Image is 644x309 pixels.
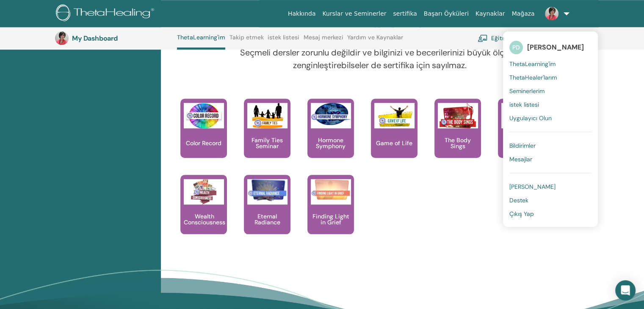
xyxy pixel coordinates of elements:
a: Hakkında [285,6,319,22]
p: Game of Life [373,140,416,146]
a: Çıkış Yap [509,207,591,221]
a: Finding Light in Grief Finding Light in Grief [307,175,354,251]
a: Kaynaklar [472,6,509,22]
a: Bildirimler [509,139,591,152]
img: logo.png [56,4,157,23]
img: Game of Life [374,103,415,128]
a: Mağaza [508,6,538,22]
a: Uygulayıcı Olun [509,111,591,125]
a: ThetaLearning'im [509,57,591,71]
a: istek listesi [509,98,591,111]
div: Open Intercom Messenger [615,280,636,301]
span: Çıkış Yap [509,210,534,218]
img: default.jpg [55,31,69,45]
a: True Alignment With Your Soul Purpose True Alignment With Your Soul Purpose [498,99,544,175]
span: [PERSON_NAME] [509,183,556,190]
a: Mesaj merkezi [304,34,343,47]
span: Bildirimler [509,142,536,149]
a: Başarı Öyküleri [420,6,472,22]
span: Seminerlerim [509,87,544,95]
img: Family Ties Seminar [247,103,287,128]
p: Color Record [182,140,225,146]
img: Color Record [184,103,224,128]
a: Takip etmek [229,34,264,47]
span: istek listesi [509,101,539,108]
p: Family Ties Seminar [244,137,290,149]
p: Wealth Consciousness [180,213,229,225]
a: Color Record Color Record [180,99,227,175]
span: Uygulayıcı Olun [509,114,552,122]
a: Family Ties Seminar Family Ties Seminar [244,99,290,175]
a: Hesabım [557,29,595,47]
span: [PERSON_NAME] [527,43,584,52]
a: Wealth Consciousness Wealth Consciousness [180,175,227,251]
a: Eğitmen Panosu [478,29,536,47]
a: ThetaLearning'im [177,34,225,50]
a: Kurslar ve Seminerler [319,6,390,22]
p: Eternal Radiance [244,213,290,225]
img: chalkboard-teacher.svg [478,34,488,42]
a: Game of Life Game of Life [371,99,417,175]
span: PD [509,41,523,54]
a: ThetaHealer'larım [509,71,591,84]
img: Hormone Symphony [311,103,351,125]
a: Yardım ve Kaynaklar [347,34,403,47]
img: True Alignment With Your Soul Purpose [501,103,542,126]
a: Seminerlerim [509,84,591,98]
img: Finding Light in Grief [311,179,351,201]
a: The Body Sings The Body Sings [434,99,481,175]
p: Seçmeli dersler zorunlu değildir ve bilginizi ve becerilerinizi büyük ölçüde zenginleştirebilsele... [232,46,528,72]
img: Eternal Radiance [247,179,287,201]
a: istek listesi [268,34,299,47]
span: Destek [509,196,528,204]
p: Finding Light in Grief [307,213,354,225]
img: Wealth Consciousness [184,179,224,204]
span: ThetaHealer'larım [509,74,557,81]
a: Mesajlar [509,152,591,166]
img: The Body Sings [438,103,478,128]
img: default.jpg [545,7,558,20]
a: Destek [509,193,591,207]
a: Eternal Radiance Eternal Radiance [244,175,290,251]
p: Hormone Symphony [307,137,354,149]
span: ThetaLearning'im [509,60,556,68]
p: True Alignment With Your Soul Purpose [498,131,544,155]
a: [PERSON_NAME] [509,180,591,193]
a: sertifika [390,6,420,22]
p: The Body Sings [434,137,481,149]
span: Mesajlar [509,155,532,163]
h3: My Dashboard [72,34,157,42]
a: Hormone Symphony Hormone Symphony [307,99,354,175]
a: PD[PERSON_NAME] [509,38,591,57]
